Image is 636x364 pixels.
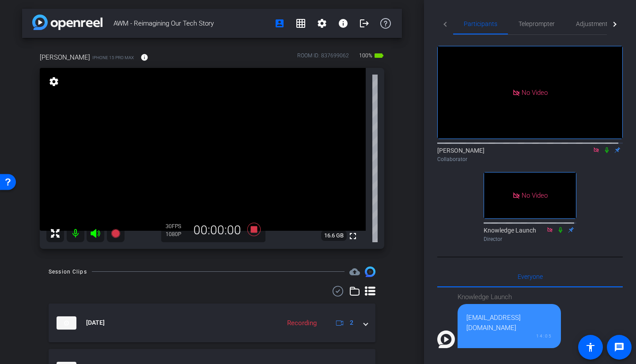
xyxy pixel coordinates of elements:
[295,18,306,29] mat-icon: grid_on
[92,54,134,61] span: iPhone 15 Pro Max
[297,52,349,64] div: ROOM ID: 837699062
[48,76,60,87] mat-icon: settings
[86,318,105,327] span: [DATE]
[614,342,625,353] mat-icon: message
[374,50,384,61] mat-icon: battery_std
[166,231,188,238] div: 1080P
[519,21,555,27] span: Teleprompter
[437,146,623,163] div: [PERSON_NAME]
[458,292,561,302] div: Knowledge Launch
[484,235,576,243] div: Director
[437,155,623,163] div: Collaborator
[349,266,360,277] span: Destinations for your clips
[40,53,90,62] span: [PERSON_NAME]
[317,18,327,29] mat-icon: settings
[437,330,455,348] img: Profile
[32,15,102,30] img: app-logo
[49,304,375,342] mat-expansion-panel-header: thumb-nail[DATE]Recording2
[114,15,269,32] span: AWM - Reimagining Our Tech Story
[172,223,181,229] span: FPS
[522,191,548,199] span: No Video
[338,18,348,29] mat-icon: info
[188,223,247,238] div: 00:00:00
[484,226,576,243] div: Knowledge Launch
[349,266,360,277] mat-icon: cloud_upload
[518,274,543,280] span: Everyone
[359,18,370,29] mat-icon: logout
[57,316,76,330] img: thumb-nail
[466,333,552,339] div: 14:05
[365,266,375,277] img: Session clips
[274,18,285,29] mat-icon: account_box
[321,230,347,241] span: 16.6 GB
[464,21,497,27] span: Participants
[522,88,548,96] span: No Video
[576,21,611,27] span: Adjustments
[358,49,374,63] span: 100%
[466,313,552,333] div: [EMAIL_ADDRESS][DOMAIN_NAME]
[166,223,188,230] div: 30
[283,318,321,328] div: Recording
[350,318,353,327] span: 2
[140,53,148,61] mat-icon: info
[348,231,358,241] mat-icon: fullscreen
[585,342,596,353] mat-icon: accessibility
[49,267,87,276] div: Session Clips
